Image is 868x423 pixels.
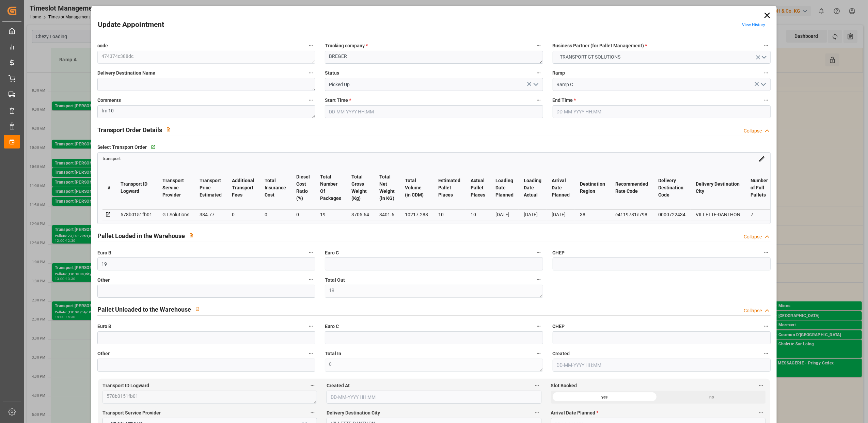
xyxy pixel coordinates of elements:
[306,68,315,77] button: Delivery Destination Name
[102,382,149,389] span: Transport ID Logward
[325,69,339,77] span: Status
[762,322,771,331] button: CHEP
[97,42,108,49] span: code
[696,210,740,219] div: VILLETTE-DANTHON
[308,381,317,390] button: Transport ID Logward
[553,69,565,77] span: Ramp
[325,105,543,118] input: DD-MM-YYYY HH:MM
[534,41,543,50] button: Trucking company *
[97,231,185,240] h2: Pallet Loaded in the Warehouse
[325,249,339,256] span: Euro C
[291,166,315,210] th: Diesel Cost Ratio (%)
[306,349,315,358] button: Other
[744,307,762,314] div: Collapse
[97,277,110,284] span: Other
[306,248,315,257] button: Euro B
[346,166,374,210] th: Total Gross Weight (Kg)
[762,41,771,50] button: Business Partner (for Pallet Management) *
[580,210,605,219] div: 38
[762,349,771,358] button: Created
[351,210,369,219] div: 3705.64
[320,210,341,219] div: 19
[325,359,543,372] textarea: 0
[97,144,147,151] span: Select Transport Order
[325,51,543,64] textarea: BREGER
[306,275,315,284] button: Other
[762,68,771,77] button: Ramp
[575,166,610,210] th: Destination Region
[162,210,189,219] div: GT Solutions
[379,210,395,219] div: 3401.6
[438,210,460,219] div: 10
[556,53,624,61] span: TRANSPORT GT SOLUTIONS
[547,166,575,210] th: Arrival Date Planned
[742,22,766,27] a: View History
[553,323,565,330] span: CHEP
[551,409,599,417] span: Arrival Date Planned
[524,210,541,219] div: [DATE]
[551,382,577,389] span: Slot Booked
[115,166,157,210] th: Transport ID Logward
[97,323,111,330] span: Euro B
[102,391,317,404] textarea: 578b0151fb01
[232,210,254,219] div: 0
[533,381,541,390] button: Created At
[325,350,341,357] span: Total In
[553,78,771,91] input: Type to search/select
[553,249,565,256] span: CHEP
[102,409,161,417] span: Transport Service Provider
[653,166,691,210] th: Delivery Destination Code
[519,166,547,210] th: Loading Date Actual
[745,166,773,210] th: Number of Full Pallets
[553,42,647,49] span: Business Partner (for Pallet Management)
[691,166,745,210] th: Delivery Destination City
[97,249,111,256] span: Euro B
[553,97,576,104] span: End Time
[374,166,400,210] th: Total Net Weight (in KG)
[658,391,766,404] div: no
[315,166,346,210] th: Total Number Of Packages
[433,166,465,210] th: Estimated Pallet Places
[265,210,286,219] div: 0
[471,210,485,219] div: 10
[97,69,155,77] span: Delivery Destination Name
[490,166,519,210] th: Loading Date Planned
[327,382,350,389] span: Created At
[306,96,315,105] button: Comments
[97,305,191,314] h2: Pallet Unloaded to the Warehouse
[610,166,653,210] th: Recommended Rate Code
[534,96,543,105] button: Start Time *
[744,127,762,135] div: Collapse
[751,210,768,219] div: 7
[185,229,198,242] button: View description
[325,323,339,330] span: Euro C
[552,210,570,219] div: [DATE]
[200,210,222,219] div: 384.77
[534,322,543,331] button: Euro C
[102,166,115,210] th: #
[325,277,345,284] span: Total Out
[530,79,540,90] button: open menu
[97,105,315,118] textarea: fm 10
[533,408,541,417] button: Delivery Destination City
[534,248,543,257] button: Euro C
[400,166,433,210] th: Total Volume (in CDM)
[327,409,380,417] span: Delivery Destination City
[762,248,771,257] button: CHEP
[162,123,175,136] button: View description
[325,78,543,91] input: Type to search/select
[191,302,204,315] button: View description
[534,349,543,358] button: Total In
[405,210,428,219] div: 10217.288
[97,350,110,357] span: Other
[757,381,766,390] button: Slot Booked
[534,275,543,284] button: Total Out
[744,233,762,240] div: Collapse
[553,105,771,118] input: DD-MM-YYYY HH:MM
[97,97,121,104] span: Comments
[553,350,570,357] span: Created
[658,210,685,219] div: 0000722434
[758,79,768,90] button: open menu
[757,408,766,417] button: Arrival Date Planned *
[327,391,541,404] input: DD-MM-YYYY HH:MM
